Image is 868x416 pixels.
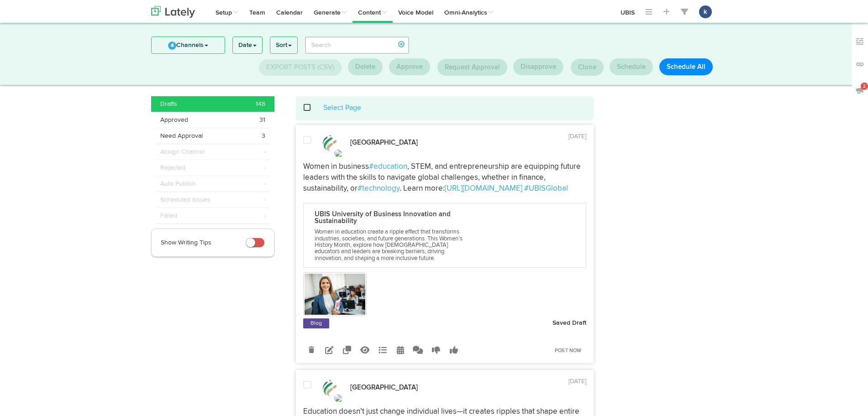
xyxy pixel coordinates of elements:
span: Approved [160,115,188,125]
a: Date [233,37,262,53]
p: UBIS University of Business Innovation and Sustainability [315,211,472,224]
button: Schedule [610,58,653,75]
a: #education [369,163,407,171]
button: Request Approval [437,59,507,76]
time: [DATE] [568,378,586,385]
span: - [263,163,265,172]
button: Schedule All [659,58,713,75]
span: - [263,211,265,220]
span: - [263,195,265,204]
span: . Learn more: [400,185,445,192]
button: Disapprove [513,58,563,75]
a: Select Page [323,104,361,112]
span: Assign Channel [160,147,205,156]
span: Women in business [303,163,369,171]
span: Women in education create a ripple effect that transforms industries, societies, and future gener... [315,229,463,261]
img: keywords_off.svg [855,37,864,46]
span: Scheduled Issues [160,195,210,204]
img: K2Q0UqMORsiBuVkuQYRP [305,274,365,315]
time: [DATE] [568,133,586,140]
strong: Saved Draft [552,320,586,326]
button: Export Posts (CSV) [259,59,342,76]
span: Request Approval [445,64,500,71]
img: LSGxZeQS_normal.jpg [318,132,341,155]
a: Blog [309,319,324,328]
a: Sort [270,37,297,53]
img: twitter-x.svg [333,394,344,403]
span: Need Approval [160,131,203,140]
span: Drafts [160,99,177,109]
input: Search [305,36,410,54]
img: logo_lately_bg_light.svg [151,6,195,18]
span: , STEM, and entrepreneurship are equipping future leaders with the skills to navigate global chal... [303,163,583,192]
a: [URL][DOMAIN_NAME] [445,185,522,192]
span: Failed [160,211,177,220]
img: announcements_off.svg [855,86,864,95]
strong: [GEOGRAPHIC_DATA] [350,384,418,391]
img: twitter-x.svg [333,149,344,158]
button: k [699,5,712,18]
button: Delete [348,58,383,75]
a: #UBISGlobal [524,185,568,192]
span: Show Writing Tips [161,239,211,246]
span: 2 [861,83,868,90]
button: Clone [571,59,604,76]
span: 148 [256,99,265,109]
span: 3 [262,131,265,140]
span: 4 [168,42,176,50]
a: 4Channels [152,37,225,53]
span: - [263,147,265,156]
span: - [263,179,265,188]
strong: [GEOGRAPHIC_DATA] [350,139,418,146]
span: Clone [578,64,596,71]
button: Approve [389,58,430,75]
img: LSGxZeQS_normal.jpg [318,377,341,400]
iframe: Abre un widget desde donde se puede obtener más información [804,389,859,411]
span: 31 [259,115,265,125]
a: Post Now [550,344,586,357]
img: links_off.svg [855,60,864,69]
span: Rejected [160,163,185,172]
span: Auto Publish [160,179,196,188]
a: #technology [358,185,400,192]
